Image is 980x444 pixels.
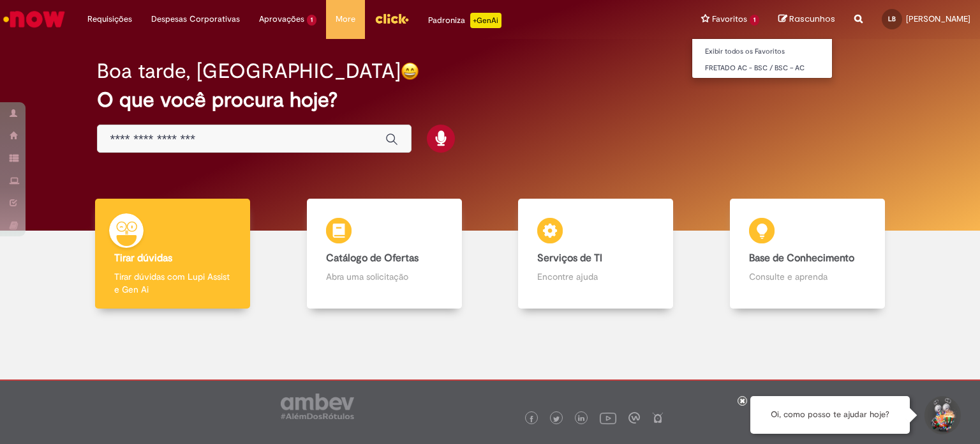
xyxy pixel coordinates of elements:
[712,13,747,26] span: Favoritos
[750,396,910,434] div: Oi, como posso te ajudar hoje?
[749,270,866,283] p: Consulte e aprenda
[750,15,759,26] span: 1
[114,252,172,264] b: Tirar dúvidas
[692,38,833,79] ul: Favoritos
[470,13,501,28] p: +GenAi
[259,13,304,26] span: Aprovações
[923,396,961,434] button: Iniciar Conversa de Suporte
[428,13,501,28] div: Padroniza
[151,13,240,26] span: Despesas Corporativas
[97,89,884,111] h2: O que você procura hoje?
[279,199,491,309] a: Catálogo de Ofertas Abra uma solicitação
[87,13,132,26] span: Requisições
[326,252,419,264] b: Catálogo de Ofertas
[67,199,279,309] a: Tirar dúvidas Tirar dúvidas com Lupi Assist e Gen Ai
[778,13,835,26] a: Rascunhos
[628,412,640,424] img: logo_footer_workplace.png
[702,199,914,309] a: Base de Conhecimento Consulte e aprenda
[528,416,535,422] img: logo_footer_facebook.png
[553,416,560,422] img: logo_footer_twitter.png
[537,252,602,264] b: Serviços de TI
[578,415,584,423] img: logo_footer_linkedin.png
[600,410,616,426] img: logo_footer_youtube.png
[114,270,231,296] p: Tirar dúvidas com Lupi Assist e Gen Ai
[1,6,67,32] img: ServiceNow
[692,45,833,59] a: Exibir todos os Favoritos
[281,394,354,419] img: logo_footer_ambev_rotulo_gray.png
[537,270,654,283] p: Encontre ajuda
[375,9,409,28] img: click_logo_yellow_360x200.png
[490,199,702,309] a: Serviços de TI Encontre ajuda
[401,62,419,80] img: happy-face.png
[307,15,316,26] span: 1
[749,252,854,264] b: Base de Conhecimento
[652,412,664,424] img: logo_footer_naosei.png
[97,60,401,82] h2: Boa tarde, [GEOGRAPHIC_DATA]
[789,13,835,25] span: Rascunhos
[326,270,443,283] p: Abra uma solicitação
[336,13,355,26] span: More
[906,13,970,24] span: [PERSON_NAME]
[692,61,833,75] a: FRETADO AC - BSC / BSC – AC
[888,15,896,23] span: LB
